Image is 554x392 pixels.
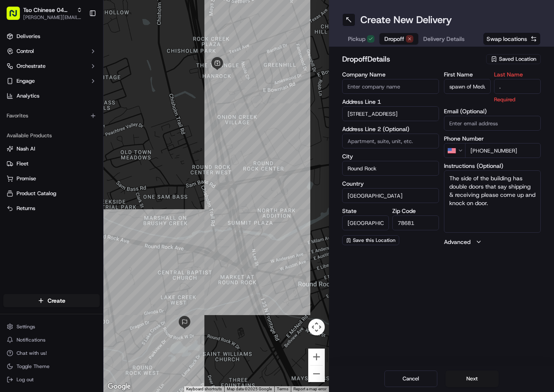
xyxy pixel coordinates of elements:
[342,215,389,230] input: Enter state
[3,74,100,88] button: Engage
[3,89,100,103] a: Analytics
[17,185,63,193] span: Knowledge Base
[3,187,100,200] button: Product Catalog
[486,53,541,65] button: Saved Location
[342,53,482,65] h2: dropoff Details
[141,81,151,91] button: Start new chat
[8,143,22,156] img: Brigitte Vinadas
[17,79,32,94] img: 1738778727109-b901c2ba-d612-49f7-a14d-d897ce62d23f
[67,182,136,196] a: 💻API Documentation
[3,374,100,385] button: Log out
[22,53,149,62] input: Got a question? Start typing here...
[342,134,439,148] input: Apartment, suite, unit, etc.
[277,387,288,391] a: Terms (opens in new tab)
[8,108,55,114] div: Past conversations
[494,72,541,77] label: Last Name
[342,235,399,245] button: Save this Location
[3,30,100,43] a: Deliveries
[37,87,114,94] div: We're available if you need us!
[3,334,100,346] button: Notifications
[353,237,396,244] span: Save this Location
[342,161,439,176] input: Enter city
[106,381,133,392] a: Open this area in Google Maps (opens a new window)
[17,350,47,356] span: Chat with us!
[444,116,541,131] input: Enter email address
[3,129,100,142] div: Available Products
[227,387,272,391] span: Map data ©2025 Google
[444,108,541,114] label: Email (Optional)
[308,319,325,335] button: Map camera controls
[70,186,77,192] div: 💻
[3,321,100,332] button: Settings
[392,208,439,214] label: Zip Code
[23,6,73,14] span: Tso Chinese 04 Round Rock
[342,188,439,203] input: Enter country
[3,294,100,307] button: Create
[444,72,491,77] label: First Name
[444,170,541,232] textarea: The side of the building has double doors that say shipping & receiving please come up and knock ...
[444,238,470,246] label: Advanced
[26,128,67,135] span: [PERSON_NAME]
[342,126,439,132] label: Address Line 2 (Optional)
[26,151,67,157] span: [PERSON_NAME]
[3,202,100,215] button: Returns
[7,205,96,212] a: Returns
[37,79,136,87] div: Start new chat
[17,92,39,100] span: Analytics
[293,387,326,391] a: Report a map error
[360,13,452,26] h1: Create New Delivery
[3,60,100,73] button: Orchestrate
[342,99,439,105] label: Address Line 1
[69,151,72,157] span: •
[3,45,100,58] button: Control
[17,129,23,135] img: 1736555255976-a54dd68f-1ca7-489b-9aae-adbdc363a1c4
[499,55,536,63] span: Saved Location
[3,361,100,372] button: Toggle Theme
[342,106,439,121] input: Enter address
[3,172,100,185] button: Promise
[494,79,541,94] input: Enter last name
[8,33,151,46] p: Welcome 👋
[446,370,499,387] button: Next
[3,347,100,359] button: Chat with us!
[3,109,100,122] div: Favorites
[342,79,439,94] input: Enter company name
[342,208,389,214] label: State
[17,376,34,383] span: Log out
[3,142,100,155] button: Nash AI
[8,120,22,134] img: Angelique Valdez
[17,62,46,70] span: Orchestrate
[69,128,72,135] span: •
[8,8,25,25] img: Nash
[444,136,541,141] label: Phone Number
[444,79,491,94] input: Enter first name
[444,238,541,246] button: Advanced
[17,33,40,40] span: Deliveries
[384,370,437,387] button: Cancel
[17,205,35,212] span: Returns
[106,381,133,392] img: Google
[186,386,222,392] button: Keyboard shortcuts
[487,35,527,43] span: Swap locations
[3,157,100,170] button: Fleet
[17,175,36,182] span: Promise
[7,190,96,197] a: Product Catalog
[128,106,151,116] button: See all
[17,323,35,330] span: Settings
[73,128,90,135] span: [DATE]
[308,366,325,382] button: Zoom out
[78,185,133,193] span: API Documentation
[17,145,35,153] span: Nash AI
[23,14,82,21] button: [PERSON_NAME][EMAIL_ADDRESS][DOMAIN_NAME]
[342,181,439,186] label: Country
[8,186,15,192] div: 📗
[384,35,404,43] span: Dropoff
[444,163,541,169] label: Instructions (Optional)
[58,205,100,211] a: Powered byPylon
[17,151,23,158] img: 1736555255976-a54dd68f-1ca7-489b-9aae-adbdc363a1c4
[17,48,34,55] span: Control
[7,145,96,153] a: Nash AI
[5,182,67,196] a: 📗Knowledge Base
[342,72,439,77] label: Company Name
